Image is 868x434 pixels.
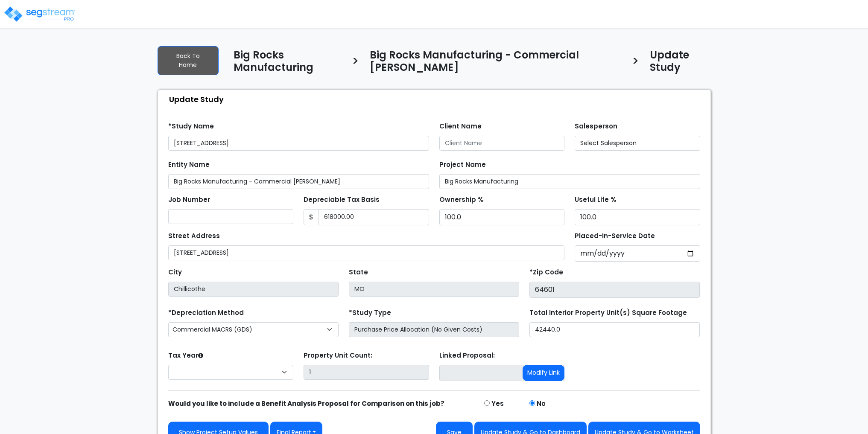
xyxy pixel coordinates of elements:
label: *Study Type [349,308,391,318]
label: Entity Name [168,160,210,170]
h4: Big Rocks Manufacturing - Commercial [PERSON_NAME] [370,49,625,76]
label: Ownership % [439,195,484,205]
input: 0.00 [319,209,429,225]
label: No [537,399,546,409]
label: Linked Proposal: [439,351,495,361]
input: Entity Name [168,174,429,189]
label: Job Number [168,195,210,205]
img: logo_pro_r.png [3,6,76,23]
label: Total Interior Property Unit(s) Square Footage [529,308,687,318]
label: Project Name [439,160,486,170]
input: Zip Code [529,282,700,298]
label: *Study Name [168,122,214,131]
label: Placed-In-Service Date [575,231,655,241]
label: *Depreciation Method [168,308,244,318]
label: State [349,268,368,277]
label: Yes [491,399,504,409]
h4: Big Rocks Manufacturing [234,49,346,76]
input: Project Name [439,174,700,189]
h3: > [632,54,639,71]
div: Update Study [162,90,710,108]
h3: > [352,54,359,71]
span: $ [304,209,319,225]
a: Back To Home [158,46,219,75]
input: Client Name [439,136,565,151]
label: *Zip Code [529,268,563,277]
input: Ownership [439,209,565,225]
input: Building Count [304,365,429,380]
button: Modify Link [523,365,564,381]
label: Depreciable Tax Basis [304,195,380,205]
label: Client Name [439,122,482,131]
a: Big Rocks Manufacturing - Commercial [PERSON_NAME] [363,49,625,79]
input: Street Address [168,245,565,260]
input: Depreciation [575,209,700,225]
label: Property Unit Count: [304,351,372,361]
label: Street Address [168,231,220,241]
input: total square foot [529,322,700,337]
strong: Would you like to include a Benefit Analysis Proposal for Comparison on this job? [168,399,444,408]
label: Tax Year [168,351,203,361]
label: City [168,268,182,277]
input: Study Name [168,136,429,151]
a: Update Study [643,49,711,79]
label: Useful Life % [575,195,617,205]
h4: Update Study [650,49,711,76]
a: Big Rocks Manufacturing [227,49,346,79]
label: Salesperson [575,122,617,131]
